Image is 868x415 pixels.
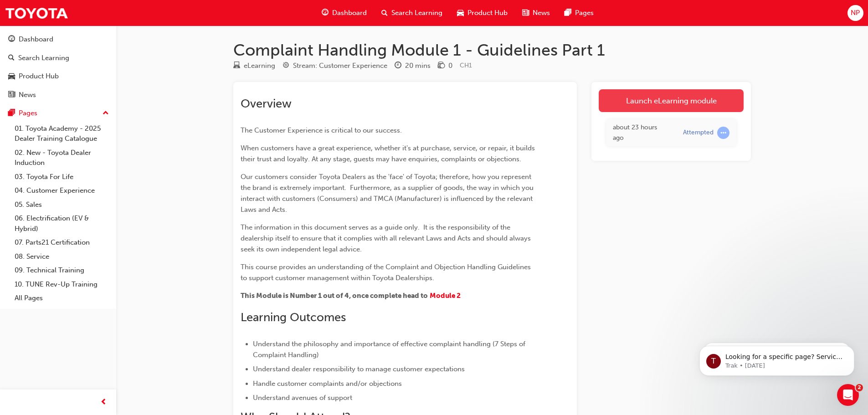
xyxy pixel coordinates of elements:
span: Handle customer complaints and/or objections [253,379,402,388]
span: Overview [241,97,292,111]
div: 20 mins [405,61,431,71]
span: Understand avenues of support [253,394,352,402]
div: Product Hub [19,71,59,82]
span: target-icon [282,62,289,70]
span: Learning resource code [460,61,472,69]
span: pages-icon [565,7,571,19]
div: Pages [19,108,37,118]
span: search-icon [381,7,388,19]
div: Duration [395,60,431,72]
a: Product Hub [4,68,113,85]
span: news-icon [522,7,529,19]
span: This Module is Number 1 out of 4, once complete head to [241,292,428,300]
span: car-icon [8,72,15,81]
span: News [533,8,550,18]
a: 04. Customer Experience [11,184,113,198]
div: Type [233,60,275,72]
div: Tue Aug 19 2025 12:16:57 GMT+1000 (Australian Eastern Standard Time) [613,123,669,143]
div: eLearning [244,61,275,71]
div: Dashboard [19,34,53,45]
img: Trak [5,3,68,23]
button: NP [847,5,863,21]
button: DashboardSearch LearningProduct HubNews [4,29,113,105]
a: News [4,87,113,103]
a: 10. TUNE Rev-Up Training [11,277,113,292]
span: Understand the philosophy and importance of effective complaint handling (7 Steps of Complaint Ha... [253,340,527,359]
button: Pages [4,105,113,122]
div: Attempted [683,128,714,137]
a: pages-iconPages [557,4,601,22]
span: money-icon [438,62,445,70]
span: learningResourceType_ELEARNING-icon [233,62,240,70]
a: All Pages [11,291,113,305]
div: Price [438,60,452,72]
span: up-icon [103,108,109,119]
span: The Customer Experience is critical to our success. [241,126,402,134]
a: news-iconNews [515,4,557,22]
span: The information in this document serves as a guide only. It is the responsibility of the dealersh... [241,223,533,253]
span: This course provides an understanding of the Complaint and Objection Handling Guidelines to suppo... [241,263,533,282]
div: Stream [282,60,387,72]
h1: Complaint Handling Module 1 - Guidelines Part 1 [233,40,751,60]
a: car-iconProduct Hub [450,4,515,22]
a: Module 2 [430,292,461,300]
div: News [19,90,36,100]
span: search-icon [8,54,15,62]
span: Learning Outcomes [241,310,346,324]
span: Dashboard [332,8,367,18]
a: guage-iconDashboard [314,4,374,22]
a: 08. Service [11,250,113,264]
a: Launch eLearning module [599,89,744,112]
span: When customers have a great experience, whether it's at purchase, service, or repair, it builds t... [241,144,537,163]
a: Search Learning [4,50,113,67]
span: news-icon [8,91,15,99]
span: Pages [575,8,594,18]
a: 02. New - Toyota Dealer Induction [11,146,113,170]
span: NP [851,8,860,18]
div: Search Learning [18,53,69,63]
div: 0 [448,61,452,71]
a: Dashboard [4,31,113,48]
span: pages-icon [8,109,15,118]
span: guage-icon [8,36,15,44]
span: Product Hub [467,8,508,18]
a: 06. Electrification (EV & Hybrid) [11,211,113,236]
a: 07. Parts21 Certification [11,236,113,250]
div: Stream: Customer Experience [293,61,387,71]
span: clock-icon [395,62,401,70]
iframe: Intercom live chat [837,384,859,406]
span: learningRecordVerb_ATTEMPT-icon [717,127,729,139]
iframe: Intercom notifications message [686,327,868,390]
span: prev-icon [100,397,107,408]
span: 2 [856,384,863,391]
span: Search Learning [391,8,442,18]
span: car-icon [457,7,464,19]
span: guage-icon [322,7,329,19]
a: 09. Technical Training [11,263,113,277]
a: 01. Toyota Academy - 2025 Dealer Training Catalogue [11,122,113,146]
span: Understand dealer responsibility to manage customer expectations [253,365,465,373]
span: Our customers consider Toyota Dealers as the 'face' of Toyota; therefore, how you represent the b... [241,173,535,214]
a: search-iconSearch Learning [374,4,450,22]
a: 03. Toyota For Life [11,170,113,184]
a: 05. Sales [11,198,113,212]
